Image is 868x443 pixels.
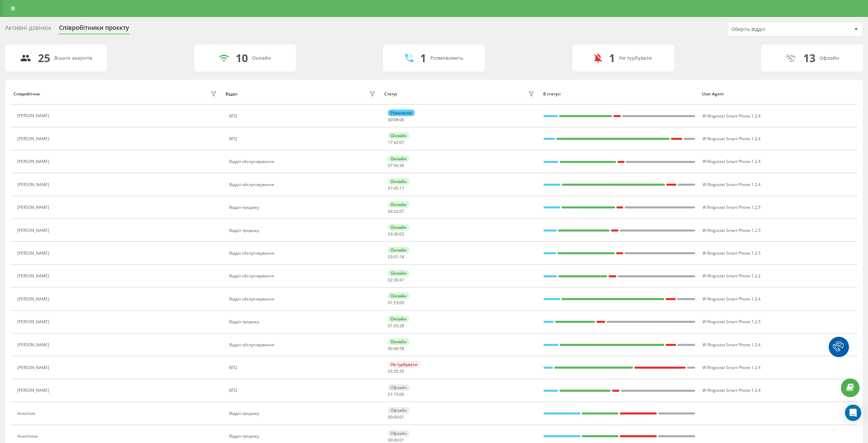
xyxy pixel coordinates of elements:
[619,55,652,61] div: Не турбувати
[388,201,409,208] div: Онлайн
[394,277,398,283] span: 30
[14,92,40,96] div: Співробітник
[17,434,39,439] div: Аналітика
[388,110,415,116] div: Розмовляє
[388,277,393,283] span: 02
[388,437,393,443] span: 00
[17,274,51,278] div: [PERSON_NAME]
[394,140,398,145] span: 42
[388,407,410,413] div: Офлайн
[388,324,404,328] div: : :
[399,346,404,351] span: 58
[229,411,377,416] div: Відділ продажу
[388,323,393,329] span: 01
[394,391,398,397] span: 15
[388,140,404,145] div: : :
[388,255,404,259] div: : :
[17,228,51,233] div: [PERSON_NAME]
[388,163,393,168] span: 07
[399,163,404,168] span: 36
[229,182,377,187] div: Відділ обслуговування
[388,369,404,374] div: : :
[388,186,404,191] div: : :
[388,430,410,437] div: Офлайн
[17,182,51,187] div: [PERSON_NAME]
[394,231,398,237] span: 30
[388,338,409,345] div: Онлайн
[229,388,377,393] div: ВП2
[229,297,377,301] div: Відділ обслуговування
[394,300,398,306] span: 53
[388,185,393,191] span: 07
[399,391,404,397] span: 00
[394,163,398,168] span: 50
[388,247,409,253] div: Онлайн
[17,297,51,301] div: [PERSON_NAME]
[388,270,409,276] div: Онлайн
[17,365,51,370] div: [PERSON_NAME]
[399,231,404,237] span: 03
[229,434,377,439] div: Відділ продажу
[394,117,398,123] span: 08
[394,437,398,443] span: 00
[54,55,92,61] div: Всього акаунтів
[229,205,377,210] div: Відділ продажу
[388,346,393,351] span: 00
[388,278,404,282] div: : :
[703,365,761,370] span: W Ringostat Smart Phone 1.2.4
[388,208,393,214] span: 04
[388,384,410,391] div: Офлайн
[388,316,409,322] div: Онлайн
[229,114,377,118] div: ВП2
[388,300,393,306] span: 01
[229,343,377,347] div: Відділ обслуговування
[543,92,696,96] div: В статусі
[703,250,761,256] span: W Ringostat Smart Phone 1.2.5
[399,368,404,374] span: 35
[388,346,404,351] div: : :
[703,227,761,233] span: W Ringostat Smart Phone 1.2.5
[399,414,404,420] span: 01
[388,231,393,237] span: 03
[703,113,761,119] span: W Ringostat Smart Phone 1.2.4
[388,414,393,420] span: 00
[420,52,426,64] div: 1
[399,300,404,306] span: 09
[399,208,404,214] span: 07
[394,323,398,329] span: 03
[225,92,237,96] div: Відділ
[229,319,377,324] div: Відділ продажу
[236,52,248,64] div: 10
[703,387,761,393] span: W Ringostat Smart Phone 1.2.4
[229,365,377,370] div: ВП2
[399,140,404,145] span: 07
[399,254,404,260] span: 18
[17,411,37,416] div: Аналітик
[388,254,393,260] span: 03
[703,136,761,142] span: W Ringostat Smart Phone 1.2.4
[703,319,761,325] span: W Ringostat Smart Phone 1.2.5
[803,52,815,64] div: 13
[388,163,404,168] div: : :
[399,437,404,443] span: 01
[845,405,861,421] div: Open Intercom Messenger
[609,52,615,64] div: 1
[17,205,51,210] div: [PERSON_NAME]
[388,361,420,368] div: Не турбувати
[17,388,51,393] div: [PERSON_NAME]
[703,204,761,210] span: W Ringostat Smart Phone 1.2.5
[229,274,377,278] div: Відділ обслуговування
[17,319,51,324] div: [PERSON_NAME]
[394,254,398,260] span: 01
[229,251,377,256] div: Відділ обслуговування
[703,273,761,279] span: W Ringostat Smart Phone 1.2.2
[731,26,812,32] div: Оберіть відділ
[430,55,463,61] div: Розмовляють
[394,185,398,191] span: 45
[399,277,404,283] span: 41
[229,159,377,164] div: Відділ обслуговування
[17,113,51,118] div: [PERSON_NAME]
[820,55,839,61] div: Офлайн
[394,368,398,374] span: 35
[702,92,854,96] div: User Agent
